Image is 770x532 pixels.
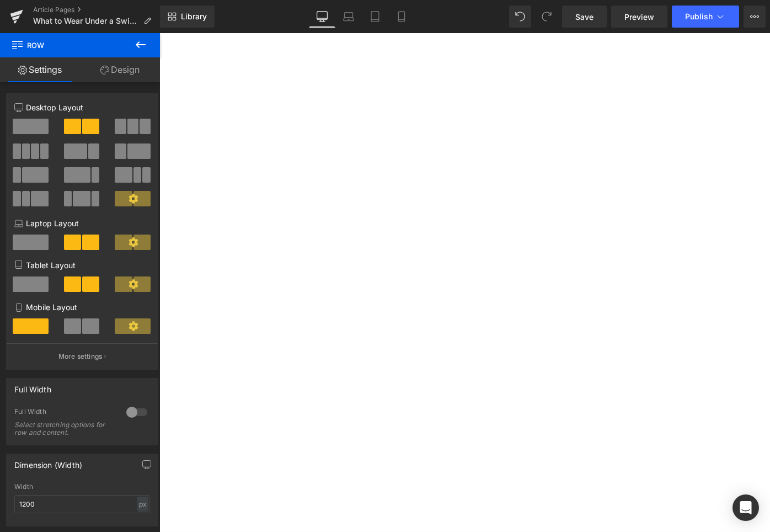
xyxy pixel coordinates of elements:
[7,343,158,369] button: More settings
[672,6,739,28] button: Publish
[80,57,160,82] a: Design
[536,6,558,28] button: Redo
[575,11,593,23] span: Save
[181,12,207,22] span: Library
[14,454,82,470] div: Dimension (Width)
[14,301,150,313] p: Mobile Layout
[137,497,148,512] div: px
[685,12,713,21] span: Publish
[14,379,51,394] div: Full Width
[611,6,667,28] a: Preview
[11,33,121,57] span: Row
[624,11,654,23] span: Preview
[58,352,103,361] p: More settings
[14,259,150,271] p: Tablet Layout
[744,6,766,28] button: More
[14,495,150,513] input: auto
[509,6,531,28] button: Undo
[14,483,150,491] div: Width
[732,494,759,521] div: Open Intercom Messenger
[160,6,215,28] a: New Library
[14,421,114,437] div: Select stretching options for row and content.
[14,407,115,419] div: Full Width
[14,102,150,113] p: Desktop Layout
[309,6,335,28] a: Desktop
[362,6,388,28] a: Tablet
[33,17,139,25] span: What to Wear Under a Swimsuit
[33,6,160,14] a: Article Pages
[14,217,150,229] p: Laptop Layout
[335,6,362,28] a: Laptop
[388,6,415,28] a: Mobile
